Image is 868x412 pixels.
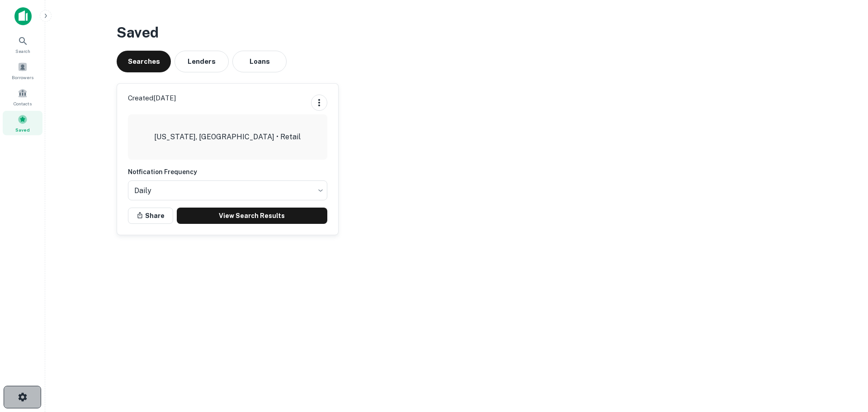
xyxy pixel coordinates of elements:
[3,32,42,57] a: Search
[15,126,30,133] span: Saved
[14,7,32,25] img: capitalize-icon.png
[3,111,42,135] a: Saved
[128,167,327,177] h6: Notfication Frequency
[232,51,287,72] button: Loans
[117,22,797,43] h3: Saved
[3,58,42,83] a: Borrowers
[823,311,868,354] iframe: Chat Widget
[14,100,32,107] span: Contacts
[12,74,33,81] span: Borrowers
[128,93,176,104] p: Created [DATE]
[117,51,171,72] button: Searches
[175,51,229,72] button: Lenders
[177,208,327,224] a: View Search Results
[3,85,42,109] a: Contacts
[128,178,327,203] div: Without label
[154,132,301,142] p: [US_STATE], [GEOGRAPHIC_DATA] • Retail
[15,47,30,55] span: Search
[128,208,173,224] button: Share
